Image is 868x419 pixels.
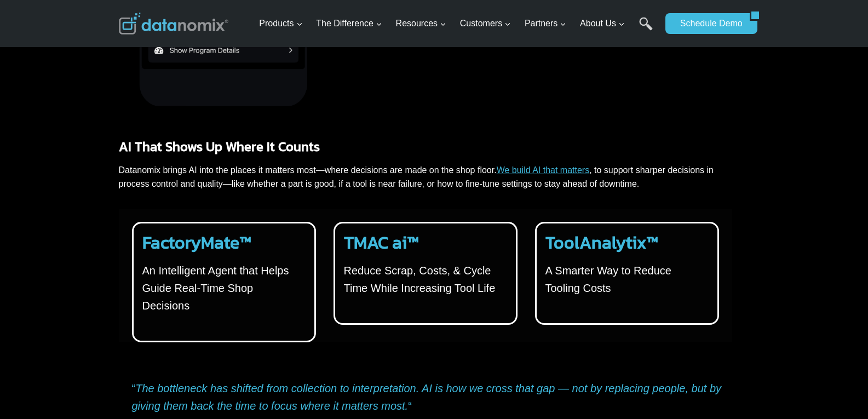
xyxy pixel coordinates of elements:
span: The Difference [316,16,382,31]
img: Datanomix [119,13,228,35]
a: We build AI that matters [497,165,590,175]
p: Datanomix brings AI into the places it matters most—where decisions are made on the shop floor. ,... [119,163,732,191]
p: A Smarter Way to Reduce Tooling Costs [545,262,704,297]
span: Customers [460,16,511,31]
strong: TMAC ai™ [344,229,419,256]
span: About Us [580,16,625,31]
nav: Primary Navigation [255,6,660,42]
p: An Intelligent Agent that Helps Guide Real-Time Shop Decisions [142,262,301,314]
span: Products [259,16,302,31]
a: Schedule Demo [665,13,750,34]
strong: FactoryMate™ [142,229,251,256]
p: Reduce Scrap, Costs, & Cycle Time While Increasing Tool Life [344,262,503,297]
a: Search [639,17,653,42]
strong: ToolAnalytix™ [545,229,658,256]
strong: AI That Shows Up Where It Counts [119,137,320,156]
span: Resources [396,16,446,31]
span: Partners [525,16,566,31]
